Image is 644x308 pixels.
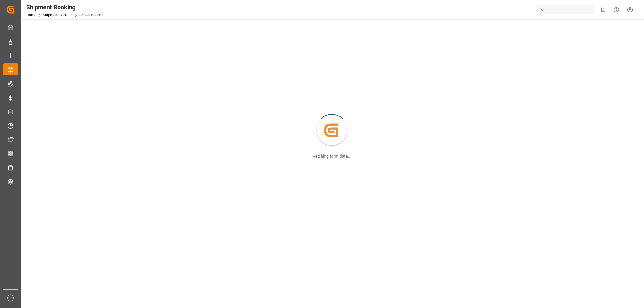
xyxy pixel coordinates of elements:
[610,3,623,17] button: Help Center
[26,3,103,12] div: Shipment Booking
[596,3,610,17] button: show 0 new notifications
[43,13,73,17] a: Shipment Booking
[312,153,351,160] div: Fetching form data...
[26,13,36,17] a: Home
